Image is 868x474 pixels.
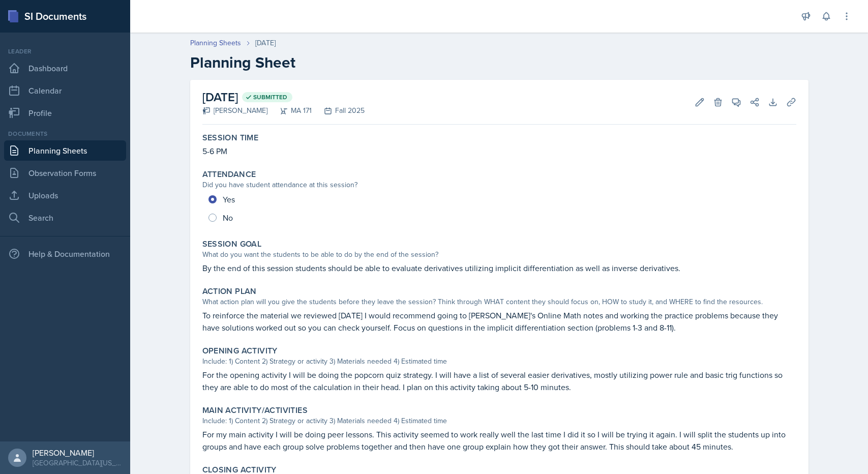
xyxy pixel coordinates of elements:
a: Profile [4,103,126,123]
a: Dashboard [4,58,126,78]
h2: [DATE] [202,88,365,106]
p: 5-6 PM [202,145,796,157]
label: Session Goal [202,239,262,249]
div: What do you want the students to be able to do by the end of the session? [202,249,796,260]
div: MA 171 [267,105,312,116]
p: For the opening activity I will be doing the popcorn quiz strategy. I will have a list of several... [202,369,796,393]
label: Session Time [202,133,259,143]
a: Calendar [4,80,126,101]
div: [PERSON_NAME] [33,448,122,458]
div: [GEOGRAPHIC_DATA][US_STATE] in [GEOGRAPHIC_DATA] [33,458,122,468]
div: Include: 1) Content 2) Strategy or activity 3) Materials needed 4) Estimated time [202,416,796,426]
div: Fall 2025 [312,105,365,116]
label: Opening Activity [202,346,278,356]
label: Main Activity/Activities [202,405,308,416]
div: Documents [4,129,126,138]
div: [DATE] [255,38,276,48]
div: Help & Documentation [4,244,126,264]
a: Uploads [4,185,126,205]
a: Planning Sheets [190,38,241,48]
a: Search [4,208,126,228]
div: What action plan will you give the students before they leave the session? Think through WHAT con... [202,297,796,307]
label: Action Plan [202,286,257,297]
div: Leader [4,47,126,56]
label: Attendance [202,169,256,180]
div: [PERSON_NAME] [202,105,267,116]
div: Include: 1) Content 2) Strategy or activity 3) Materials needed 4) Estimated time [202,356,796,367]
p: To reinforce the material we reviewed [DATE] I would recommend going to [PERSON_NAME]'s Online Ma... [202,309,796,334]
span: Submitted [253,93,287,101]
h2: Planning Sheet [190,53,809,72]
div: Did you have student attendance at this session? [202,180,796,190]
p: By the end of this session students should be able to evaluate derivatives utilizing implicit dif... [202,262,796,274]
a: Planning Sheets [4,140,126,161]
a: Observation Forms [4,163,126,183]
p: For my main activity I will be doing peer lessons. This activity seemed to work really well the l... [202,428,796,453]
